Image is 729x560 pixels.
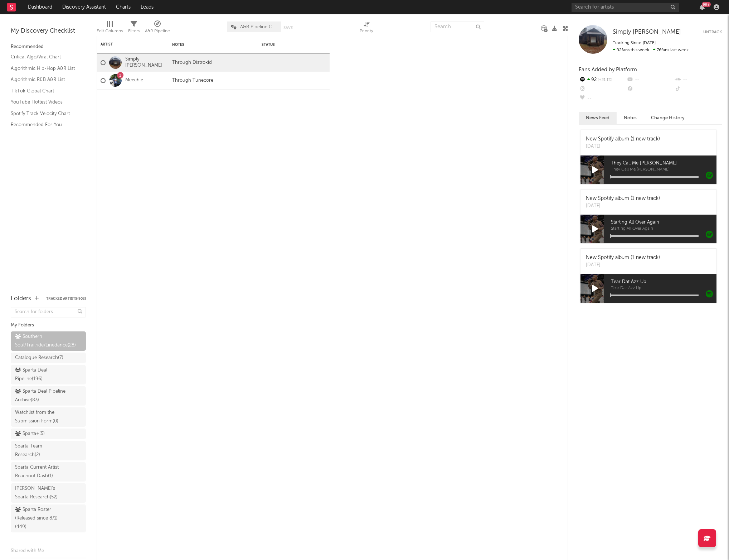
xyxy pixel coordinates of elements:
[586,195,660,202] div: New Spotify album (1 new track)
[15,430,45,438] div: Sparta+ ( 5 )
[125,77,143,83] a: Meechie
[11,110,79,118] a: Spotify Track Velocity Chart
[97,18,123,39] div: Edit Columns
[15,442,65,459] div: Sparta Team Research ( 2 )
[644,112,692,124] button: Change History
[11,87,79,95] a: TikTok Global Chart
[11,441,86,460] a: Sparta Team Research(2)
[611,159,716,168] span: They Call Me [PERSON_NAME]
[360,18,373,39] div: Priority
[11,462,86,482] a: Sparta Current Artist Reachout Dash(1)
[169,78,217,83] div: Through Tunecore
[11,121,79,129] a: Recommended For You
[15,366,65,383] div: Sparta Deal Pipeline ( 196 )
[128,18,140,39] div: Filters
[101,42,154,47] div: Artist
[586,202,660,210] div: [DATE]
[431,21,484,32] input: Search...
[15,484,65,502] div: [PERSON_NAME]'s Sparta Research ( 52 )
[700,4,705,10] button: 99+
[586,143,660,150] div: [DATE]
[611,218,716,227] span: Starting All Over Again
[579,67,637,72] span: Fans Added by Platform
[611,227,716,231] span: Starting All Over Again
[125,57,165,69] a: Simply [PERSON_NAME]
[11,365,86,384] a: Sparta Deal Pipeline(196)
[360,27,373,35] div: Priority
[15,506,65,531] div: Sparta Roster (Released since 8/1) ( 449 )
[613,48,689,52] span: 76 fans last week
[613,41,656,45] span: Tracking Since: [DATE]
[145,27,170,35] div: A&R Pipeline
[586,254,660,262] div: New Spotify album (1 new track)
[11,407,86,427] a: Watchlist from the Submission Form(0)
[586,135,660,143] div: New Spotify album (1 new track)
[262,43,308,47] div: Status
[11,76,79,83] a: Algorithmic R&B A&R List
[617,112,644,124] button: Notes
[11,504,86,532] a: Sparta Roster (Released since 8/1)(449)
[613,29,681,36] a: Simply [PERSON_NAME]
[597,78,612,82] span: +21.1 %
[11,295,31,303] div: Folders
[11,64,79,72] a: Algorithmic Hip-Hop A&R List
[169,60,215,66] div: Through Distrokid
[579,85,626,94] div: --
[674,75,722,85] div: --
[128,27,140,35] div: Filters
[579,94,626,103] div: --
[702,2,711,7] div: 99 +
[11,43,86,51] div: Recommended
[15,332,76,350] div: Southern Soul/Trailride/Linedance ( 28 )
[145,18,170,39] div: A&R Pipeline
[15,387,65,405] div: Sparta Deal Pipeline Archive ( 83 )
[11,307,86,317] input: Search for folders...
[626,85,674,94] div: --
[11,386,86,406] a: Sparta Deal Pipeline Archive(83)
[611,278,716,286] span: Tear Dat Azz Up
[586,262,660,269] div: [DATE]
[579,75,626,85] div: 92
[97,27,123,35] div: Edit Columns
[15,354,63,362] div: Catalogue Research ( 7 )
[626,75,674,85] div: --
[11,53,79,61] a: Critical Algo/Viral Chart
[15,463,65,480] div: Sparta Current Artist Reachout Dash ( 1 )
[572,3,679,12] input: Search for artists
[240,25,277,29] span: A&R Pipeline Collaboration Official
[283,26,293,30] button: Save
[703,29,722,36] button: Untrack
[15,408,65,426] div: Watchlist from the Submission Form ( 0 )
[674,85,722,94] div: --
[613,29,681,35] span: Simply [PERSON_NAME]
[46,297,86,301] button: Tracked Artists(902)
[611,286,716,291] span: Tear Dat Azz Up
[11,547,86,555] div: Shared with Me
[11,429,86,439] a: Sparta+(5)
[11,483,86,503] a: [PERSON_NAME]'s Sparta Research(52)
[11,27,86,35] div: My Discovery Checklist
[172,43,244,47] div: Notes
[11,331,86,351] a: Southern Soul/Trailride/Linedance(28)
[11,98,79,106] a: YouTube Hottest Videos
[611,168,716,172] span: They Call Me [PERSON_NAME]
[579,112,617,124] button: News Feed
[11,321,86,330] div: My Folders
[11,353,86,363] a: Catalogue Research(7)
[613,48,649,52] span: 92 fans this week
